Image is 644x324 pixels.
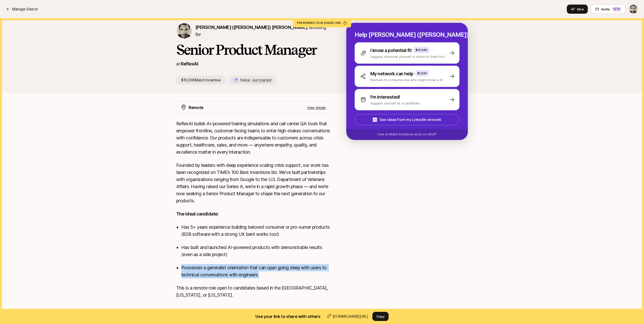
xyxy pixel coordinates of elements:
p: How do Match Incentives work on Liftoff? [377,132,437,137]
p: Suggest someone yourself or share to them first [370,54,445,59]
p: at [176,61,180,67]
span: Invite [601,7,610,12]
button: Hire [567,5,588,14]
p: Suggest yourself as a candidate [370,101,420,106]
p: Help [PERSON_NAME] ([PERSON_NAME]) hire [355,31,459,38]
p: This is a remote role open to candidates based in the [GEOGRAPHIC_DATA], [US_STATE], or [US_STATE]. [176,284,330,299]
img: Jonathan (Jasper) Sherman-Presser [629,5,638,13]
strong: The ideal candidate: [176,211,219,217]
button: See ideas from my LinkedIn network [354,114,459,125]
h2: Use your link to share with others [255,313,320,320]
p: See ideas from my LinkedIn network [379,117,441,123]
button: Jonathan (Jasper) Sherman-Presser [629,5,638,14]
p: Previewing your share link [297,21,347,24]
p: Remote [189,104,204,111]
p: My network can help [370,70,413,77]
p: $10,000 Match Incentive [176,76,226,85]
p: is looking for [195,24,330,38]
span: [PERSON_NAME] ([PERSON_NAME]) [PERSON_NAME] [195,25,308,30]
img: Jonathan (Jasper) Sherman-Presser [177,23,192,39]
p: Has 5+ years experience building beloved consumer or pro-sumer products (B2B software with a stro... [181,224,330,238]
p: [DOMAIN_NAME][URL] [333,313,368,319]
p: View details [307,105,326,110]
button: Invite9/10 [591,5,626,14]
p: Founded by leaders with deep experience scaling crisis support, our work has been recognized on T... [176,162,330,204]
p: Status: [240,77,271,83]
p: $10,000 [416,48,427,52]
p: Reshare to someone else who might know a fit [370,77,443,82]
p: I'm interested! [370,94,400,101]
a: ReflexAI [181,61,198,66]
p: $1,000 [417,71,427,75]
p: Possesses a generalist orientation that can span going deep with users to technical conversations... [181,264,330,278]
span: Just started [252,78,271,82]
p: ReflexAI builds AI-powered training simulations and call center QA tools that empower frontline, ... [176,120,330,156]
h1: Senior Product Manager [176,42,330,57]
span: Hire [577,7,584,12]
p: Has built and launched AI-powered products with demonstrable results (even as a side project) [181,244,330,258]
div: 9 /10 [612,7,621,12]
p: I know a potential fit [370,47,412,54]
button: Copy [372,312,389,321]
p: Manage Search [12,6,38,12]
